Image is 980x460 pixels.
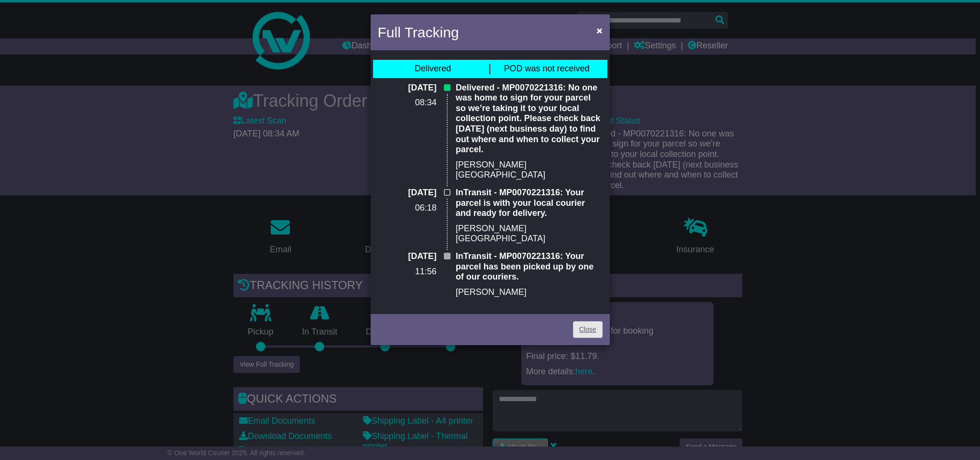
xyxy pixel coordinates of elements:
[415,64,451,74] div: Delivered
[378,267,437,277] p: 11:56
[456,224,603,244] p: [PERSON_NAME][GEOGRAPHIC_DATA]
[378,251,437,262] p: [DATE]
[456,251,603,282] p: InTransit - MP0070221316: Your parcel has been picked up by one of our couriers.
[378,188,437,198] p: [DATE]
[378,83,437,93] p: [DATE]
[456,160,603,180] p: [PERSON_NAME][GEOGRAPHIC_DATA]
[596,25,602,36] span: ×
[378,98,437,108] p: 08:34
[592,21,607,40] button: Close
[456,287,603,298] p: [PERSON_NAME]
[504,64,589,73] span: POD was not received
[378,203,437,213] p: 06:18
[378,22,459,43] h4: Full Tracking
[573,321,603,338] a: Close
[456,83,603,155] p: Delivered - MP0070221316: No one was home to sign for your parcel so we’re taking it to your loca...
[456,188,603,219] p: InTransit - MP0070221316: Your parcel is with your local courier and ready for delivery.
